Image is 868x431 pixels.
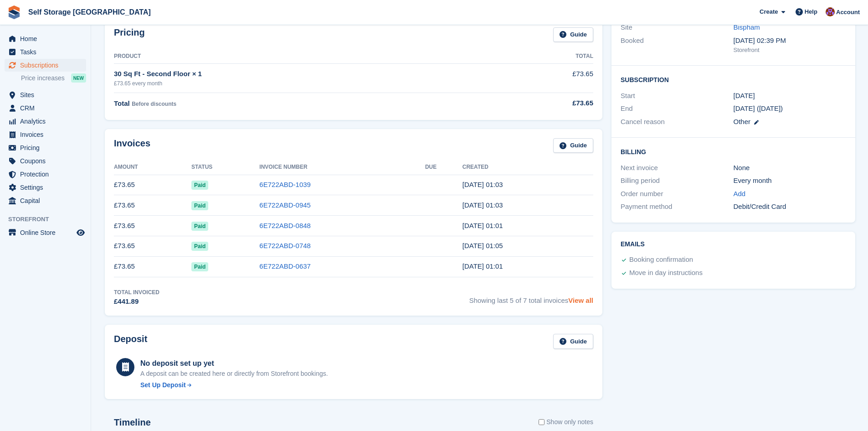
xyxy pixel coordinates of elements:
[20,128,75,141] span: Invoices
[621,147,846,156] h2: Billing
[5,226,86,239] a: menu
[553,334,593,349] a: Guide
[21,74,65,83] span: Price increases
[5,168,86,181] a: menu
[191,201,208,210] span: Paid
[5,88,86,101] a: menu
[140,358,328,369] div: No deposit set up yet
[621,75,846,84] h2: Subscription
[462,262,503,270] time: 2025-05-31 00:01:47 UTC
[734,118,751,125] span: Other
[734,104,783,112] span: [DATE] ([DATE])
[629,268,703,279] div: Move in day instructions
[20,141,75,154] span: Pricing
[462,242,503,249] time: 2025-06-30 00:05:22 UTC
[114,79,501,88] div: £73.65 every month
[501,49,593,64] th: Total
[734,36,846,46] div: [DATE] 02:39 PM
[7,5,21,19] img: stora-icon-8386f47178a22dfd0bd8f6a31ec36ba5ce8667c1dd55bd0f319d3a0aa187defe.svg
[5,59,86,72] a: menu
[5,194,86,207] a: menu
[259,160,425,175] th: Invoice Number
[621,189,733,199] div: Order number
[734,46,846,55] div: Storefront
[5,155,86,167] a: menu
[20,46,75,58] span: Tasks
[114,27,145,42] h2: Pricing
[5,46,86,58] a: menu
[191,262,208,271] span: Paid
[114,69,501,79] div: 30 Sq Ft - Second Floor × 1
[805,7,817,16] span: Help
[20,155,75,167] span: Coupons
[191,181,208,190] span: Paid
[621,117,733,127] div: Cancel reason
[140,380,328,390] a: Set Up Deposit
[462,201,503,209] time: 2025-08-31 00:03:52 UTC
[5,128,86,141] a: menu
[734,163,846,173] div: None
[114,195,191,216] td: £73.65
[5,141,86,154] a: menu
[140,380,186,390] div: Set Up Deposit
[259,262,311,270] a: 6E722ABD-0637
[8,215,91,224] span: Storefront
[20,88,75,101] span: Sites
[114,417,151,428] h2: Timeline
[539,417,544,427] input: Show only notes
[259,201,311,209] a: 6E722ABD-0945
[836,8,860,17] span: Account
[621,36,733,55] div: Booked
[734,91,755,101] time: 2025-03-31 00:00:00 UTC
[462,222,503,229] time: 2025-07-31 00:01:49 UTC
[5,102,86,114] a: menu
[191,222,208,231] span: Paid
[114,236,191,256] td: £73.65
[71,73,86,83] div: NEW
[75,227,86,238] a: Preview store
[259,181,311,188] a: 6E722ABD-1039
[621,241,846,248] h2: Emails
[5,181,86,194] a: menu
[191,160,259,175] th: Status
[114,296,159,307] div: £441.89
[629,254,693,265] div: Booking confirmation
[621,163,733,173] div: Next invoice
[5,32,86,45] a: menu
[20,32,75,45] span: Home
[462,181,503,188] time: 2025-09-30 00:03:52 UTC
[734,202,846,212] div: Debit/Credit Card
[20,181,75,194] span: Settings
[20,115,75,128] span: Analytics
[553,138,593,153] a: Guide
[826,7,835,16] img: Self Storage Assistant
[621,22,733,33] div: Site
[734,23,760,31] a: Bispham
[621,202,733,212] div: Payment method
[621,176,733,186] div: Billing period
[425,160,462,175] th: Due
[114,49,501,64] th: Product
[501,64,593,93] td: £73.65
[20,59,75,72] span: Subscriptions
[114,138,150,153] h2: Invoices
[568,296,593,304] a: View all
[734,176,846,186] div: Every month
[114,99,130,107] span: Total
[462,160,593,175] th: Created
[114,288,159,296] div: Total Invoiced
[20,102,75,114] span: CRM
[760,7,778,16] span: Create
[20,194,75,207] span: Capital
[539,417,593,427] label: Show only notes
[114,334,147,349] h2: Deposit
[114,216,191,236] td: £73.65
[191,242,208,251] span: Paid
[114,256,191,277] td: £73.65
[734,189,746,199] a: Add
[140,369,328,379] p: A deposit can be created here or directly from Storefront bookings.
[553,27,593,42] a: Guide
[20,168,75,181] span: Protection
[5,115,86,128] a: menu
[21,73,86,83] a: Price increases NEW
